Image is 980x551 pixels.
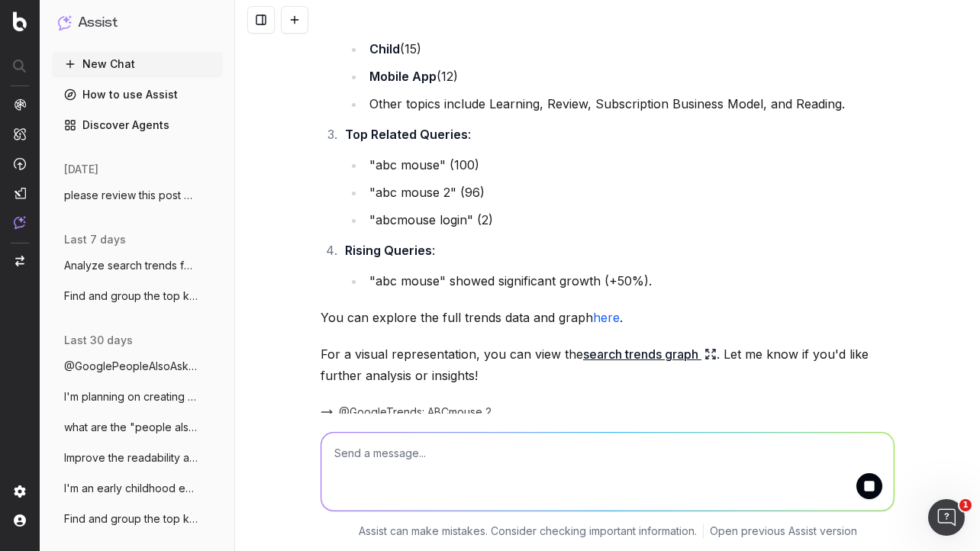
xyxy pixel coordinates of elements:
strong: Mobile App [369,69,437,84]
a: search trends graph [583,343,717,365]
strong: Rising Queries [345,243,432,258]
li: "abc mouse" (100) [365,154,895,176]
strong: Top Related Queries [345,127,468,142]
span: last 30 days [64,333,133,348]
a: How to use Assist [52,82,223,107]
img: Switch project [15,256,24,266]
p: Assist can make mistakes. Consider checking important information. [359,524,697,539]
li: (15) [365,38,895,60]
span: Improve the readability and SEo performa [64,450,198,466]
li: Other topics include Learning, Review, Subscription Business Model, and Reading. [365,93,895,114]
li: "abcmouse login" (2) [365,209,895,230]
span: please review this post on play based le [64,188,198,203]
button: @GoogleTrends: ABCmouse 2 [321,404,492,420]
button: what are the "people also ask" questions [52,415,223,440]
img: Assist [58,15,72,30]
h1: Assist [78,12,118,34]
p: You can explore the full trends data and graph . [321,307,895,328]
span: Find and group the top keywords for coop [64,511,198,527]
iframe: Intercom live chat [928,499,965,536]
img: Studio [14,187,26,199]
li: "abc mouse 2" (96) [365,182,895,203]
li: : [340,124,895,230]
span: @GoogleTrends: ABCmouse 2 [339,404,492,420]
span: what are the "people also ask" questions [64,420,198,435]
button: New Chat [52,52,223,76]
img: Setting [14,485,26,498]
span: [DATE] [64,162,98,177]
img: My account [14,514,26,527]
img: Botify logo [13,11,27,31]
span: 1 [959,499,972,511]
button: I'm an early childhood education expert [52,476,223,501]
button: Find and group the top keywords for coop [52,507,223,531]
strong: Child [369,41,400,56]
a: Discover Agents [52,113,223,137]
span: @GooglePeopleAlsoAsk What questions do p [64,359,198,374]
button: please review this post on play based le [52,183,223,208]
button: Assist [58,12,217,34]
button: Find and group the top keywords for illi [52,284,223,308]
li: (12) [365,66,895,87]
li: "abc mouse" showed significant growth (+50%). [365,270,895,292]
span: last 7 days [64,232,126,247]
button: Improve the readability and SEo performa [52,446,223,470]
img: Intelligence [14,127,26,140]
button: @GooglePeopleAlsoAsk What questions do p [52,354,223,379]
li: : [340,240,895,292]
p: For a visual representation, you can view the . Let me know if you'd like further analysis or ins... [321,343,895,386]
img: Activation [14,157,26,170]
button: Analyze search trends for: [DATE] for [52,253,223,278]
a: Open previous Assist version [710,524,857,539]
img: Analytics [14,98,26,111]
button: I'm planning on creating a blog post for [52,385,223,409]
a: here [593,310,620,325]
span: Analyze search trends for: [DATE] for [64,258,198,273]
span: I'm an early childhood education expert [64,481,198,496]
img: Assist [14,216,26,229]
span: I'm planning on creating a blog post for [64,389,198,404]
span: Find and group the top keywords for illi [64,288,198,304]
